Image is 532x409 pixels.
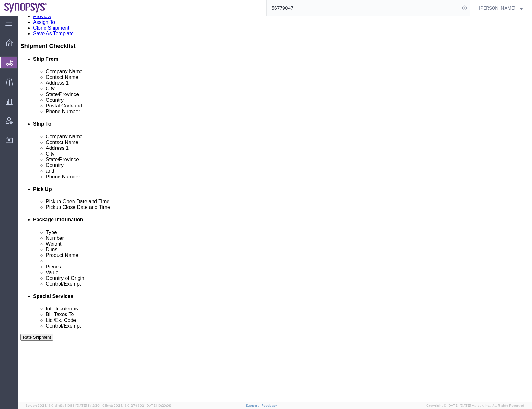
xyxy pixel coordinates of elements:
[145,404,171,407] span: [DATE] 10:20:09
[4,3,47,13] img: logo
[102,404,171,407] span: Client: 2025.18.0-27d3021
[25,404,100,407] span: Server: 2025.18.0-d1e9a510831
[479,4,515,11] span: Rafael Chacon
[261,404,277,407] a: Feedback
[267,0,460,16] input: Search for shipment number, reference number
[479,4,523,12] button: [PERSON_NAME]
[18,16,532,402] iframe: FS Legacy Container
[426,403,524,408] span: Copyright © [DATE]-[DATE] Agistix Inc., All Rights Reserved
[246,404,262,407] a: Support
[76,404,100,407] span: [DATE] 11:12:30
